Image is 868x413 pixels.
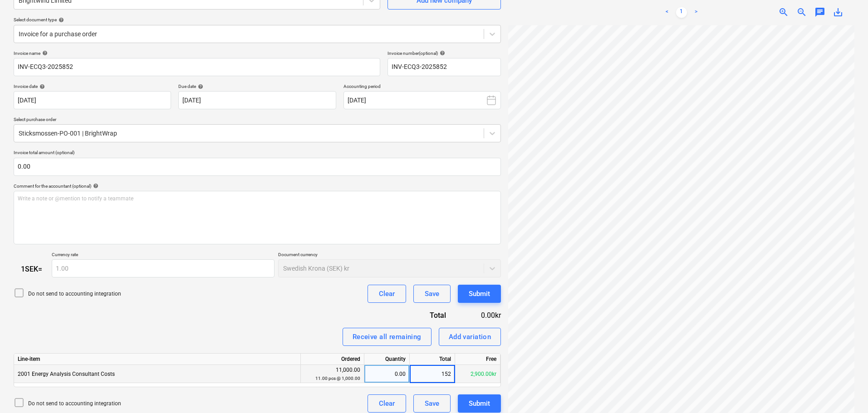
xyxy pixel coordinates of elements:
[14,183,501,189] div: Comment for the accountant (optional)
[425,288,439,300] div: Save
[449,331,491,343] div: Add variation
[387,58,501,76] input: Invoice number
[14,117,501,124] p: Select purchase order
[178,83,336,89] div: Due date
[14,354,301,365] div: Line-item
[38,84,45,89] span: help
[57,17,64,23] span: help
[91,183,98,189] span: help
[458,285,501,303] button: Submit
[315,376,360,381] small: 11.00 pcs @ 1,000.00
[28,400,121,408] p: Do not send to accounting integration
[278,252,501,259] p: Document currency
[343,91,501,109] button: [DATE]
[438,50,445,56] span: help
[469,288,490,300] div: Submit
[439,328,501,346] button: Add variation
[833,7,843,18] span: save_alt
[364,354,410,365] div: Quantity
[379,288,395,300] div: Clear
[304,366,360,383] div: 11,000.00
[178,91,336,109] input: Due date not specified
[796,7,807,18] span: zoom_out
[368,394,406,413] button: Clear
[14,91,171,109] input: Invoice date not specified
[455,365,500,383] div: 2,900.00kr
[676,7,687,18] a: Page 1 is your current page
[14,17,501,23] div: Select document type
[410,354,455,365] div: Total
[662,7,672,18] a: Previous page
[14,83,171,89] div: Invoice date
[469,398,490,409] div: Submit
[343,328,432,346] button: Receive all remaining
[413,285,451,303] button: Save
[368,285,406,303] button: Clear
[778,7,789,18] span: zoom_in
[368,365,406,383] div: 0.00
[691,7,701,18] a: Next page
[18,371,115,377] span: 2001 Energy Analysis Consultant Costs
[196,84,203,89] span: help
[461,310,501,321] div: 0.00kr
[301,354,364,365] div: Ordered
[40,50,48,56] span: help
[814,7,825,18] span: chat
[458,394,501,413] button: Submit
[353,331,422,343] div: Receive all remaining
[14,50,380,56] div: Invoice name
[379,398,395,409] div: Clear
[52,252,275,259] p: Currency rate
[823,369,868,413] iframe: Chat Widget
[387,50,501,56] div: Invoice number (optional)
[343,83,501,91] p: Accounting period
[413,394,451,413] button: Save
[425,398,439,409] div: Save
[14,158,501,176] input: Invoice total amount (optional)
[14,58,380,76] input: Invoice name
[28,290,121,298] p: Do not send to accounting integration
[383,310,461,321] div: Total
[455,354,500,365] div: Free
[14,150,501,157] p: Invoice total amount (optional)
[14,265,52,273] div: 1 SEK =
